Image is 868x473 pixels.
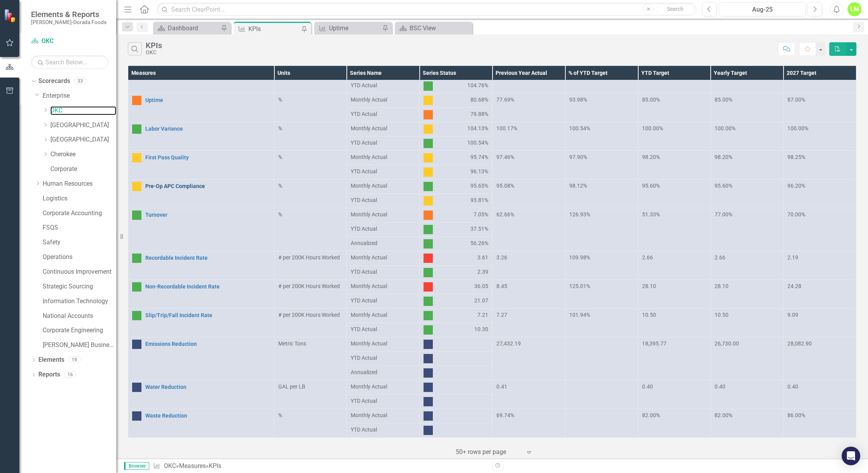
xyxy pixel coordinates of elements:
[715,211,732,218] span: 77.00%
[569,154,587,160] span: 97.90%
[278,312,340,318] span: # per 200K Hours Worked
[496,125,517,131] span: 100.17%
[667,6,684,12] span: Search
[424,110,433,119] img: Warning
[470,167,488,177] span: 96.13%
[50,150,116,159] a: Cherokee
[496,383,507,390] span: 0.41
[43,209,116,218] a: Corporate Accounting
[470,182,488,191] span: 95.65%
[145,126,270,132] a: Labor Variance
[351,354,415,362] span: YTD Actual
[787,125,808,131] span: 100.00%
[351,383,415,390] span: Monthly Actual
[642,283,656,289] span: 28.10
[132,211,141,220] img: Above Target
[38,370,60,379] a: Reports
[424,397,433,406] img: No Information
[424,426,433,435] img: No Information
[50,165,116,174] a: Corporate
[715,412,732,418] span: 82.00%
[351,426,415,433] span: YTD Actual
[168,23,219,33] div: Dashboard
[787,340,812,347] span: 28,082.90
[496,283,507,289] span: 8.45
[50,121,116,130] a: [GEOGRAPHIC_DATA]
[351,96,415,104] span: Monthly Actual
[43,238,116,247] a: Safety
[642,211,660,218] span: 51.33%
[467,139,488,148] span: 100.54%
[569,97,587,103] span: 93.98%
[351,139,415,147] span: YTD Actual
[642,412,660,418] span: 82.00%
[278,254,340,261] span: # per 200K Hours Worked
[467,124,488,134] span: 104.13%
[157,3,696,16] input: Search ClearPoint...
[351,268,415,276] span: YTD Actual
[43,341,116,350] a: [PERSON_NAME] Business Unit
[278,183,282,189] span: %
[715,97,732,103] span: 85.00%
[569,283,590,289] span: 125.01%
[477,268,488,277] span: 2.39
[278,125,282,131] span: %
[43,91,116,100] a: Enterprise
[496,97,514,103] span: 77.69%
[474,282,488,292] span: 36.05
[4,9,17,22] img: ClearPoint Strategy
[715,283,728,289] span: 28.10
[424,211,433,220] img: Warning
[496,312,507,318] span: 7.27
[145,183,270,189] a: Pre-Op APC Compliance
[132,254,141,263] img: Above Target
[351,211,415,218] span: Monthly Actual
[787,283,801,289] span: 24.28
[847,2,861,16] div: LM
[470,196,488,205] span: 93.81%
[474,211,488,220] span: 7.05%
[424,96,433,105] img: Caution
[145,413,270,419] a: Waste Reduction
[569,254,590,261] span: 109.98%
[74,78,86,85] div: 33
[68,357,81,363] div: 19
[43,194,116,203] a: Logistics
[424,311,433,320] img: Above Target
[146,50,162,55] div: OKC
[132,124,141,134] img: Above Target
[248,24,300,34] div: KPIs
[424,225,433,234] img: Above Target
[787,154,805,160] span: 98.25%
[351,411,415,419] span: Monthly Actual
[145,341,270,347] a: Emissions Reduction
[424,153,433,162] img: Caution
[132,182,141,191] img: Caution
[351,153,415,161] span: Monthly Actual
[715,383,725,390] span: 0.40
[424,268,433,277] img: Above Target
[351,311,415,319] span: Monthly Actual
[31,55,108,69] input: Search Below...
[424,297,433,306] img: Above Target
[642,254,653,261] span: 2.66
[424,282,433,292] img: Below Plan
[642,383,653,390] span: 0.40
[424,254,433,263] img: Below Plan
[424,139,433,148] img: Above Target
[278,211,282,218] span: %
[642,312,656,318] span: 10.50
[351,282,415,290] span: Monthly Actual
[132,383,141,392] img: No Information
[787,254,798,261] span: 2.19
[145,155,270,161] a: First Pass Quality
[424,167,433,177] img: Caution
[477,311,488,320] span: 7.21
[496,412,514,418] span: 69.74%
[474,325,488,335] span: 10.30
[43,312,116,321] a: National Accounts
[43,180,116,188] a: Human Resources
[642,154,660,160] span: 98.20%
[164,462,176,470] a: OKC
[424,124,433,134] img: Caution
